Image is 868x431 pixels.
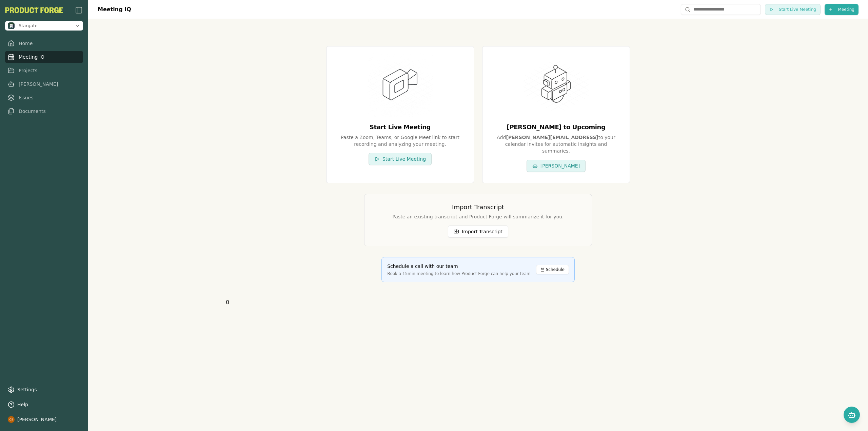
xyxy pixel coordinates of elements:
[493,122,619,132] div: [PERSON_NAME] to Upcoming
[506,135,598,140] span: [PERSON_NAME][EMAIL_ADDRESS]
[527,160,586,172] button: [PERSON_NAME]
[98,5,131,14] h1: Meeting IQ
[218,19,738,317] div: 0
[536,265,569,274] button: Schedule
[779,7,816,12] span: Start Live Meeting
[369,153,432,165] button: Start Live Meeting
[387,271,531,276] p: Book a 15min meeting to learn how Product Forge can help your team
[5,78,83,90] a: [PERSON_NAME]
[75,6,83,14] img: sidebar
[5,37,83,50] a: Home
[337,122,463,132] div: Start Live Meeting
[387,263,531,270] h2: Schedule a call with our team
[448,226,508,238] button: Import Transcript
[765,4,821,15] button: Start Live Meeting
[5,105,83,117] a: Documents
[5,51,83,63] a: Meeting IQ
[5,92,83,104] a: Issues
[8,22,15,29] img: Stargate
[8,416,15,423] img: profile
[337,134,463,148] div: Paste a Zoom, Teams, or Google Meet link to start recording and analyzing your meeting.
[524,52,589,117] img: Invite Smith to Upcoming
[844,407,860,423] button: Open chat
[838,7,854,12] span: Meeting
[5,21,83,31] button: Open organization switcher
[19,23,38,29] span: Stargate
[5,64,83,77] a: Projects
[5,413,83,426] button: [PERSON_NAME]
[5,384,83,396] a: Settings
[5,7,63,13] img: Product Forge
[493,134,619,154] div: Add to your calendar invites for automatic insights and summaries.
[373,213,584,220] p: Paste an existing transcript and Product Forge will summarize it for you.
[368,52,433,117] img: Start Live Meeting
[75,6,83,14] button: Close Sidebar
[5,398,83,411] button: Help
[825,4,859,15] button: Meeting
[5,7,63,13] button: PF-Logo
[373,202,584,212] h3: Import Transcript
